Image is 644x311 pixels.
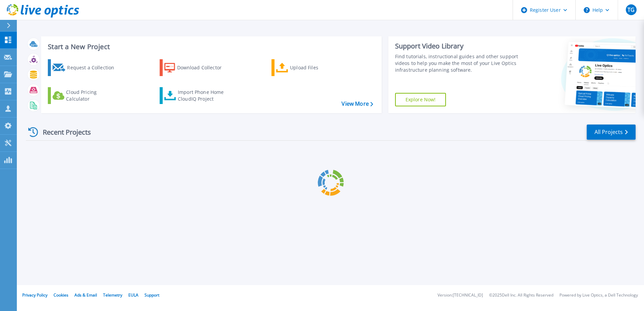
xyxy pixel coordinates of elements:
div: Support Video Library [395,42,521,50]
a: All Projects [587,125,636,140]
div: Request a Collection [67,61,121,74]
a: EULA [128,292,138,298]
div: Upload Files [290,61,344,74]
a: View More [342,101,373,107]
a: Telemetry [103,292,122,298]
li: Version: [TECHNICAL_ID] [438,293,483,298]
a: Support [144,292,159,298]
div: Cloud Pricing Calculator [66,89,120,102]
li: Powered by Live Optics, a Dell Technology [559,293,638,298]
a: Cookies [54,292,68,298]
div: Recent Projects [26,124,100,140]
a: Explore Now! [395,93,446,106]
a: Request a Collection [48,59,123,76]
h3: Start a New Project [48,43,373,50]
li: © 2025 Dell Inc. All Rights Reserved [489,293,553,298]
div: Download Collector [177,61,231,74]
a: Upload Files [271,59,347,76]
a: Cloud Pricing Calculator [48,87,123,104]
span: TG [627,7,635,12]
div: Import Phone Home CloudIQ Project [178,89,230,102]
a: Privacy Policy [22,292,47,298]
a: Ads & Email [74,292,97,298]
div: Find tutorials, instructional guides and other support videos to help you make the most of your L... [395,53,521,73]
a: Download Collector [160,59,235,76]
